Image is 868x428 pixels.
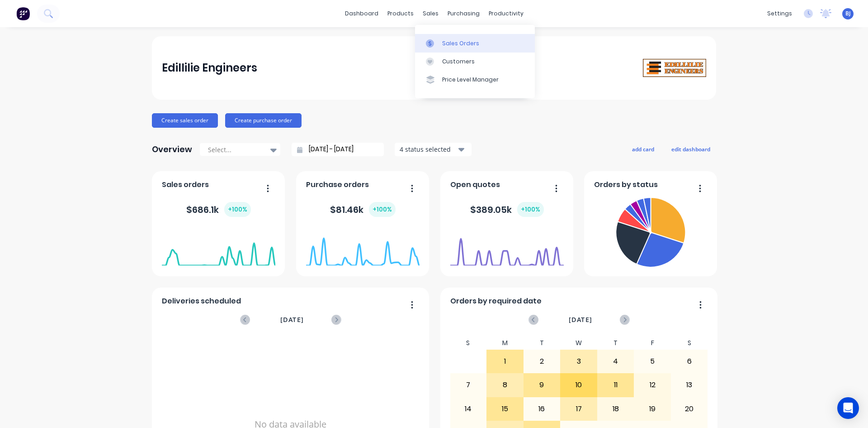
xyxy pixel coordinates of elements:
div: F [634,337,671,350]
button: 4 status selected [395,143,472,156]
span: Deliveries scheduled [162,296,241,307]
div: 4 status selected [400,144,457,154]
div: Customers [442,58,475,66]
div: + 100 % [224,202,251,217]
div: 2 [524,350,560,373]
div: sales [418,7,443,20]
div: 8 [487,374,523,396]
div: 12 [634,374,670,396]
div: 20 [671,398,708,420]
div: 17 [561,398,597,420]
div: W [560,337,597,350]
button: edit dashboard [665,143,716,155]
div: S [450,337,487,350]
div: purchasing [443,7,484,20]
span: Open quotes [450,179,500,190]
div: $ 81.46k [330,202,396,217]
div: 13 [671,374,708,396]
div: 4 [598,350,634,373]
img: Edillilie Engineers [643,59,706,77]
div: 3 [561,350,597,373]
div: T [597,337,634,350]
div: M [486,337,524,350]
div: 19 [634,398,670,420]
div: Open Intercom Messenger [837,397,859,419]
div: 10 [561,374,597,396]
div: productivity [484,7,528,20]
a: Price Level Manager [415,71,535,89]
div: 18 [598,398,634,420]
span: [DATE] [569,315,592,325]
div: + 100 % [517,202,544,217]
div: 6 [671,350,708,373]
span: Purchase orders [306,179,369,190]
img: Factory [16,7,30,20]
div: Edillilie Engineers [162,59,257,77]
div: settings [763,7,797,20]
div: 9 [524,374,560,396]
div: 11 [598,374,634,396]
div: products [383,7,418,20]
div: 14 [450,398,486,420]
span: BJ [845,10,851,18]
button: Create purchase order [225,113,302,128]
div: Overview [152,140,192,159]
div: $ 686.1k [186,202,251,217]
span: Orders by status [594,179,658,190]
div: 1 [487,350,523,373]
div: 16 [524,398,560,420]
a: Customers [415,53,535,71]
button: add card [626,143,660,155]
div: 7 [450,374,486,396]
span: [DATE] [280,315,304,325]
a: Sales Orders [415,34,535,52]
a: dashboard [340,7,383,20]
div: S [671,337,708,350]
div: Price Level Manager [442,76,499,84]
div: 5 [634,350,670,373]
div: 15 [487,398,523,420]
div: T [524,337,561,350]
div: + 100 % [369,202,396,217]
button: Create sales order [152,113,218,128]
div: Sales Orders [442,39,479,48]
div: $ 389.05k [470,202,544,217]
span: Sales orders [162,179,209,190]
